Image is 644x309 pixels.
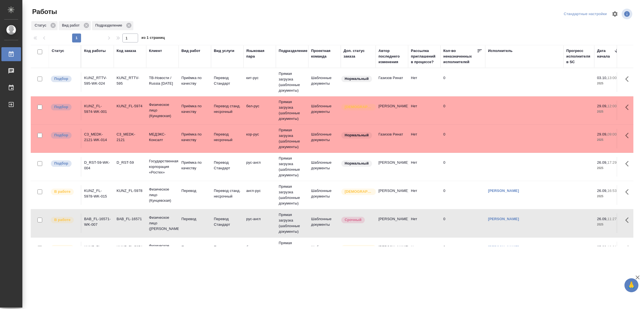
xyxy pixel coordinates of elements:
div: Автор последнего изменения [378,48,405,65]
td: 0 [441,213,485,233]
td: Прямая загрузка (шаблонные документы) [276,96,308,124]
p: 29.09, [597,132,607,136]
p: В работе [54,189,70,194]
div: Исполнитель выполняет работу [50,188,78,196]
p: ТВ-Новости / Russia [DATE] [149,75,176,86]
td: рус-англ [243,213,276,233]
div: Дата начала [597,48,614,59]
td: Нет [408,242,441,261]
p: Перевод [181,188,208,194]
td: бел-рус [243,242,276,261]
div: Вид работ [59,21,91,30]
p: Перевод станд. несрочный [214,188,241,199]
p: 2025 [597,137,619,143]
td: [PERSON_NAME] [376,101,408,120]
td: Шаблонные документы [308,129,341,148]
p: 2025 [597,81,619,86]
td: кит-рус [243,72,276,92]
p: Приёмка по качеству [181,132,208,143]
div: KUNZ_FL-5978 [117,188,143,194]
p: Приёмка по качеству [181,160,208,171]
span: 🙏 [627,279,636,291]
div: Прогресс исполнителя в SC [566,48,591,65]
div: Языковая пара [246,48,273,59]
td: 0 [441,129,485,148]
td: Шаблонные документы [308,213,341,233]
td: Нет [408,72,441,92]
a: [PERSON_NAME] [488,217,519,221]
td: Шаблонные документы [308,185,341,205]
p: 13:00 [607,76,617,80]
td: KUNZ_FL-5978-WK-015 [81,185,114,205]
p: Физическое лицо (Кунцевская) [149,243,176,260]
td: 0 [441,185,485,205]
div: KUNZ_RTTV-595 [117,75,143,86]
p: [DEMOGRAPHIC_DATA] [345,189,373,194]
td: [PERSON_NAME] [376,185,408,205]
td: кор-рус [243,129,276,148]
span: Работы [31,7,57,16]
p: Физическое лицо (Кунцевская) [149,102,176,119]
p: 18:01 [607,245,617,249]
p: 2025 [597,222,619,227]
p: 2025 [597,165,619,171]
td: бел-рус [243,101,276,120]
p: Приёмка по качеству [181,103,208,115]
p: Перевод Стандарт [214,160,241,171]
div: Статус [52,48,64,54]
td: Прямая загрузка (шаблонные документы) [276,181,308,209]
div: D_RST-59 [117,160,143,165]
button: Здесь прячутся важные кнопки [622,129,635,142]
td: Прямая загрузка (шаблонные документы) [276,209,308,237]
td: Шаблонные документы [308,242,341,261]
div: Исполнитель выполняет работу [50,244,78,252]
button: Здесь прячутся важные кнопки [622,157,635,170]
button: 🙏 [624,278,638,292]
td: Нет [408,101,441,120]
p: МЕДЭКС-Консалт [149,132,176,143]
p: Вид работ [62,23,82,28]
td: 0 [441,242,485,261]
button: Здесь прячутся важные кнопки [622,101,635,114]
td: Нет [408,129,441,148]
div: Клиент [149,48,162,54]
td: Нет [408,213,441,233]
td: Нет [408,157,441,177]
div: Исполнитель выполняет работу [50,216,78,224]
div: Исполнитель [488,48,513,54]
td: англ-рус [243,185,276,205]
td: рус-англ [243,157,276,177]
p: В работе [54,217,70,223]
td: D_RST-59-WK-004 [81,157,114,177]
p: Подбор [54,104,68,110]
p: Перевод Стандарт [214,216,241,227]
p: 2025 [597,194,619,199]
p: 16:53 [607,189,617,193]
div: KUNZ_FL-5974 [117,244,143,250]
p: 26.09, [597,217,607,221]
p: Подбор [54,132,68,138]
a: [PERSON_NAME] [488,245,519,249]
button: Здесь прячутся важные кнопки [622,72,635,86]
p: Нормальный [345,132,369,138]
p: [DEMOGRAPHIC_DATA] [345,245,373,251]
td: Газизов Ринат [376,72,408,92]
div: Код заказа [117,48,136,54]
div: Код работы [84,48,106,54]
p: Физическое лицо (Кунцевская) [149,187,176,203]
td: Шаблонные документы [308,157,341,177]
p: Статус [35,23,48,28]
td: C3_MEDK-2121-WK-014 [81,129,114,148]
td: Газизов Ринат [376,129,408,148]
div: Проектная команда [311,48,338,59]
td: Шаблонные документы [308,101,341,120]
p: 09:00 [607,132,617,136]
div: Вид работ [181,48,200,54]
td: Прямая загрузка (шаблонные документы) [276,153,308,181]
div: Можно подбирать исполнителей [50,75,78,83]
td: KUNZ_FL-5974-WK-005 [81,242,114,261]
div: Подразделение [92,21,133,30]
p: Подбор [54,161,68,166]
div: Можно подбирать исполнителей [50,132,78,139]
td: [PERSON_NAME] [376,213,408,233]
